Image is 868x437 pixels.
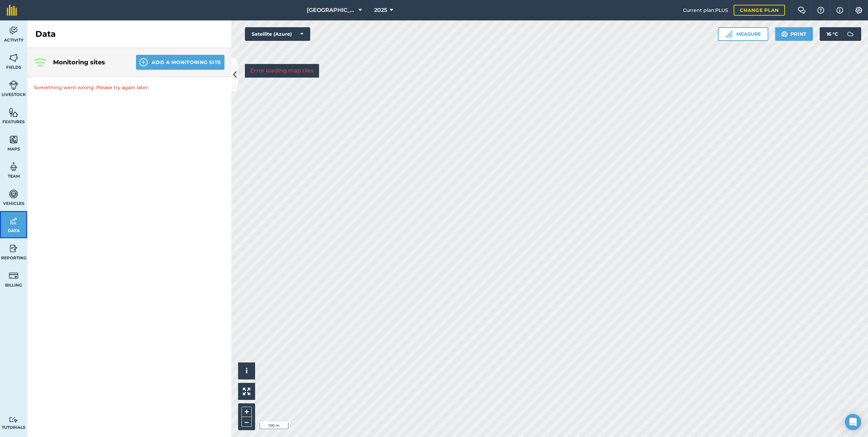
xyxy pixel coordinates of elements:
[845,414,861,430] div: Open Intercom Messenger
[718,27,768,41] button: Measure
[245,27,310,41] button: Satellite (Azure)
[775,27,813,41] button: Print
[9,271,18,281] img: svg+xml;base64,PD94bWwgdmVyc2lvbj0iMS4wIiBlbmNvZGluZz0idXRmLTgiPz4KPCEtLSBHZW5lcmF0b3I6IEFkb2JlIE...
[781,30,788,38] img: svg+xml;base64,PHN2ZyB4bWxucz0iaHR0cDovL3d3dy53My5vcmcvMjAwMC9zdmciIHdpZHRoPSIxOSIgaGVpZ2h0PSIyNC...
[798,7,806,14] img: Two speech bubbles overlapping with the left bubble in the forefront
[136,55,224,70] button: Add a Monitoring Site
[725,31,732,37] img: Ruler icon
[34,58,46,67] img: Three radiating wave signals
[9,162,18,172] img: svg+xml;base64,PD94bWwgdmVyc2lvbj0iMS4wIiBlbmNvZGluZz0idXRmLTgiPz4KPCEtLSBHZW5lcmF0b3I6IEFkb2JlIE...
[9,107,18,117] img: svg+xml;base64,PHN2ZyB4bWxucz0iaHR0cDovL3d3dy53My5vcmcvMjAwMC9zdmciIHdpZHRoPSI1NiIgaGVpZ2h0PSI2MC...
[9,417,18,423] img: svg+xml;base64,PD94bWwgdmVyc2lvbj0iMS4wIiBlbmNvZGluZz0idXRmLTgiPz4KPCEtLSBHZW5lcmF0b3I6IEFkb2JlIE...
[827,27,838,41] span: 16 ° C
[734,5,785,16] a: Change plan
[9,243,18,254] img: svg+xml;base64,PD94bWwgdmVyc2lvbj0iMS4wIiBlbmNvZGluZz0idXRmLTgiPz4KPCEtLSBHZW5lcmF0b3I6IEFkb2JlIE...
[7,5,17,16] img: fieldmargin Logo
[9,26,18,36] img: svg+xml;base64,PD94bWwgdmVyc2lvbj0iMS4wIiBlbmNvZGluZz0idXRmLTgiPz4KPCEtLSBHZW5lcmF0b3I6IEFkb2JlIE...
[27,77,231,98] p: Something went wrong. Please try again later.
[820,27,861,41] button: 16 °C
[246,367,248,375] span: i
[243,388,250,395] img: Four arrows, one pointing top left, one top right, one bottom right and the last bottom left
[9,80,18,90] img: svg+xml;base64,PD94bWwgdmVyc2lvbj0iMS4wIiBlbmNvZGluZz0idXRmLTgiPz4KPCEtLSBHZW5lcmF0b3I6IEFkb2JlIE...
[9,189,18,199] img: svg+xml;base64,PD94bWwgdmVyc2lvbj0iMS4wIiBlbmNvZGluZz0idXRmLTgiPz4KPCEtLSBHZW5lcmF0b3I6IEFkb2JlIE...
[374,6,387,14] span: 2025
[683,6,728,14] span: Current plan : PLUS
[836,6,843,14] img: svg+xml;base64,PHN2ZyB4bWxucz0iaHR0cDovL3d3dy53My5vcmcvMjAwMC9zdmciIHdpZHRoPSIxNyIgaGVpZ2h0PSIxNy...
[9,216,18,226] img: svg+xml;base64,PD94bWwgdmVyc2lvbj0iMS4wIiBlbmNvZGluZz0idXRmLTgiPz4KPCEtLSBHZW5lcmF0b3I6IEFkb2JlIE...
[241,407,252,417] button: +
[35,29,56,39] h2: Data
[241,417,252,427] button: –
[139,58,148,66] img: svg+xml;base64,PHN2ZyB4bWxucz0iaHR0cDovL3d3dy53My5vcmcvMjAwMC9zdmciIHdpZHRoPSIxNCIgaGVpZ2h0PSIyNC...
[844,27,857,41] img: svg+xml;base64,PD94bWwgdmVyc2lvbj0iMS4wIiBlbmNvZGluZz0idXRmLTgiPz4KPCEtLSBHZW5lcmF0b3I6IEFkb2JlIE...
[9,134,18,145] img: svg+xml;base64,PHN2ZyB4bWxucz0iaHR0cDovL3d3dy53My5vcmcvMjAwMC9zdmciIHdpZHRoPSI1NiIgaGVpZ2h0PSI2MC...
[817,7,825,14] img: A question mark icon
[855,7,863,14] img: A cog icon
[250,67,314,75] p: Error loading map tiles
[238,362,255,379] button: i
[307,6,356,14] span: [GEOGRAPHIC_DATA]
[9,53,18,63] img: svg+xml;base64,PHN2ZyB4bWxucz0iaHR0cDovL3d3dy53My5vcmcvMjAwMC9zdmciIHdpZHRoPSI1NiIgaGVpZ2h0PSI2MC...
[53,58,125,67] h4: Monitoring sites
